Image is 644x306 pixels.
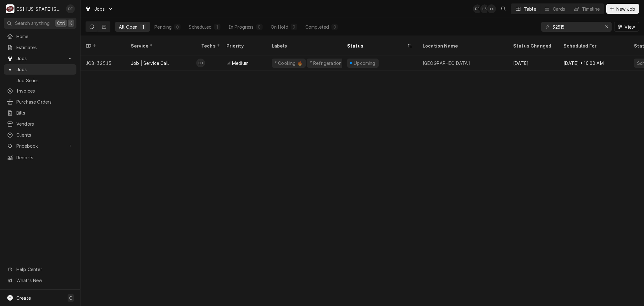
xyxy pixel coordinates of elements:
span: Clients [16,132,73,138]
button: View [614,22,639,32]
div: DF [473,4,482,13]
a: Jobs [4,64,76,75]
span: Pricebook [16,143,64,149]
span: Purchase Orders [16,99,73,105]
button: Erase input [602,22,612,32]
span: C [69,295,72,301]
a: Home [4,31,76,42]
span: Invoices [16,88,73,94]
div: David Fannin's Avatar [66,4,75,13]
div: All Open [119,24,137,30]
a: Invoices [4,86,76,96]
a: Go to Jobs [82,4,116,14]
div: Pending [154,24,172,30]
span: Reports [16,154,73,161]
span: K [69,20,72,26]
div: + 4 [487,4,496,13]
span: View [623,24,636,30]
a: Bills [4,108,76,118]
div: [DATE] [508,55,558,71]
div: Job | Service Call [131,60,169,66]
div: Completed [305,24,329,30]
div: Service [131,42,190,49]
span: Jobs [16,55,64,62]
div: LS [480,4,489,13]
div: Priority [226,42,260,49]
span: Search anything [15,20,50,26]
div: CSI Kansas City's Avatar [6,4,14,13]
div: Upcoming [353,60,376,66]
span: Jobs [94,6,105,12]
div: JOB-32515 [80,55,126,71]
div: In Progress [229,24,254,30]
a: Clients [4,130,76,140]
span: Home [16,33,73,40]
div: ID [86,42,119,49]
div: ² Cooking 🔥 [274,60,303,66]
a: Reports [4,152,76,163]
div: Techs [201,42,221,49]
div: 0 [333,24,336,30]
a: Go to Help Center [4,264,76,275]
div: Status [347,42,406,49]
div: David Fannin's Avatar [473,4,482,13]
div: [GEOGRAPHIC_DATA] [423,60,470,66]
div: 0 [258,24,261,30]
div: 0 [175,24,179,30]
input: Keyword search [552,22,600,32]
a: Go to Jobs [4,53,76,64]
div: 1 [141,24,145,30]
div: Labels [272,42,337,49]
button: New Job [606,4,639,14]
a: Estimates [4,42,76,53]
div: 0 [292,24,296,30]
button: Open search [498,4,508,14]
button: Search anythingCtrlK [4,18,76,29]
div: Scheduled [189,24,211,30]
a: Purchase Orders [4,97,76,107]
div: DF [66,4,75,13]
span: Vendors [16,121,73,127]
div: Cards [553,6,565,12]
span: Bills [16,110,73,116]
span: Ctrl [57,20,65,26]
div: Location Name [423,42,502,49]
span: Job Series [16,77,73,84]
div: Table [524,6,536,12]
div: 1 [215,24,219,30]
div: Scheduled For [563,42,623,49]
span: Help Center [16,266,73,273]
span: Create [16,295,31,301]
span: What's New [16,277,73,284]
div: Brian Hawkins's Avatar [196,59,205,67]
a: Go to What's New [4,275,76,286]
span: New Job [615,6,636,12]
div: Timeline [582,6,600,12]
div: On Hold [271,24,288,30]
span: Medium [232,60,248,66]
a: Job Series [4,75,76,86]
div: Status Changed [513,42,553,49]
div: BH [196,59,205,67]
div: C [6,4,14,13]
div: [DATE] • 10:00 AM [558,55,629,71]
span: Jobs [16,66,73,73]
span: Estimates [16,44,73,51]
a: Vendors [4,119,76,129]
div: CSI [US_STATE][GEOGRAPHIC_DATA] [16,6,63,12]
a: Go to Pricebook [4,141,76,151]
div: ² Refrigeration ❄️ [309,60,349,66]
div: Lindy Springer's Avatar [480,4,489,13]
